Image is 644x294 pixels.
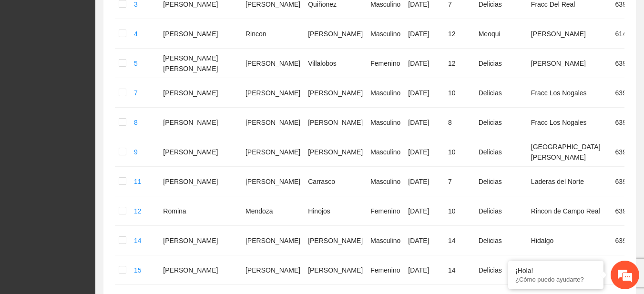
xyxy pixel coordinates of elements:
td: Fracc Los Nogales [527,78,612,108]
td: [PERSON_NAME] [159,226,242,255]
td: [PERSON_NAME] [PERSON_NAME] [159,49,242,78]
p: ¿Cómo puedo ayudarte? [515,276,596,283]
a: 5 [134,60,138,67]
td: Meoqui [475,19,527,49]
td: [PERSON_NAME] [242,137,304,167]
td: [PERSON_NAME] [527,49,612,78]
div: ¡Hola! [515,267,596,274]
td: [DATE] [404,196,444,226]
td: [PERSON_NAME] [242,78,304,108]
span: Estamos en línea. [55,94,132,190]
td: Masculino [367,167,404,196]
td: Villalobos [304,49,367,78]
td: [PERSON_NAME] [304,226,367,255]
td: Femenino [367,255,404,285]
td: [DATE] [404,167,444,196]
td: [PERSON_NAME] [304,78,367,108]
td: 14 [444,255,475,285]
td: Fracc Los Nogales [527,108,612,137]
textarea: Escriba su mensaje y pulse “Intro” [5,194,182,227]
td: [PERSON_NAME] [304,255,367,285]
a: 12 [134,207,142,215]
td: Delicias [475,49,527,78]
td: 10 [444,78,475,108]
td: Delicias [475,108,527,137]
td: [PERSON_NAME] [527,19,612,49]
td: [DATE] [404,255,444,285]
td: 10 [444,137,475,167]
td: Laderas del Norte [527,167,612,196]
td: [DATE] [404,78,444,108]
td: Delicias [475,226,527,255]
td: Delicias [475,167,527,196]
a: 9 [134,148,138,156]
td: 12 [444,19,475,49]
td: Masculino [367,226,404,255]
td: [DATE] [404,49,444,78]
td: [PERSON_NAME] [242,167,304,196]
td: [PERSON_NAME] [159,108,242,137]
td: Masculino [367,108,404,137]
td: Fracc. Cipreses [527,255,612,285]
td: [PERSON_NAME] [242,49,304,78]
td: Femenino [367,196,404,226]
td: 12 [444,49,475,78]
td: [PERSON_NAME] [242,226,304,255]
a: 4 [134,30,138,38]
td: [PERSON_NAME] [304,137,367,167]
td: Masculino [367,78,404,108]
td: Rincon de Campo Real [527,196,612,226]
td: [PERSON_NAME] [242,255,304,285]
td: [DATE] [404,226,444,255]
td: [PERSON_NAME] [159,78,242,108]
td: [DATE] [404,137,444,167]
td: 14 [444,226,475,255]
td: [PERSON_NAME] [159,255,242,285]
td: [PERSON_NAME] [159,137,242,167]
td: [DATE] [404,108,444,137]
div: Chatee con nosotros ahora [50,49,160,61]
a: 14 [134,237,142,244]
div: Minimizar ventana de chat en vivo [156,5,179,28]
td: Delicias [475,196,527,226]
a: 11 [134,178,142,185]
td: Hinojos [304,196,367,226]
td: Delicias [475,255,527,285]
td: Delicias [475,137,527,167]
a: 7 [134,89,138,97]
td: Hidalgo [527,226,612,255]
td: Femenino [367,49,404,78]
td: Romina [159,196,242,226]
td: Mendoza [242,196,304,226]
td: [PERSON_NAME] [304,108,367,137]
td: 8 [444,108,475,137]
td: [DATE] [404,19,444,49]
td: Carrasco [304,167,367,196]
td: [PERSON_NAME] [159,19,242,49]
a: 15 [134,266,142,274]
td: Masculino [367,137,404,167]
td: [GEOGRAPHIC_DATA][PERSON_NAME] [527,137,612,167]
td: [PERSON_NAME] [159,167,242,196]
a: 3 [134,0,138,8]
td: Delicias [475,78,527,108]
a: 8 [134,119,138,126]
td: Masculino [367,19,404,49]
td: [PERSON_NAME] [242,108,304,137]
td: 10 [444,196,475,226]
td: Rincon [242,19,304,49]
td: [PERSON_NAME] [304,19,367,49]
td: 7 [444,167,475,196]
